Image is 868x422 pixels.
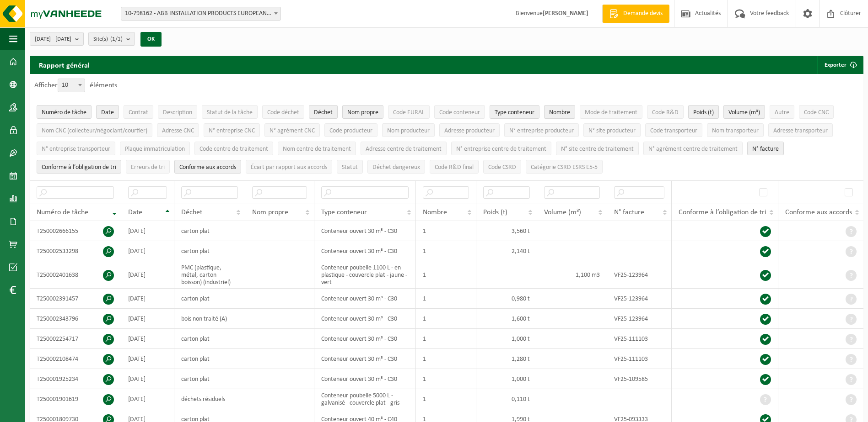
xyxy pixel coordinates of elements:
[712,127,759,134] span: Nom transporteur
[42,146,110,153] span: N° entreprise transporteur
[607,329,672,349] td: VF25-111103
[324,123,377,137] button: Code producteurCode producteur: Activate to sort
[174,369,245,389] td: carton plat
[30,56,99,74] h2: Rapport général
[688,105,719,119] button: Poids (t)Poids (t): Activate to sort
[163,109,192,116] span: Description
[723,105,765,119] button: Volume (m³)Volume (m³): Activate to sort
[773,127,828,134] span: Adresse transporteur
[309,105,338,119] button: DéchetDéchet: Activate to sort
[366,146,442,153] span: Adresse centre de traitement
[476,329,537,349] td: 1,000 t
[652,109,679,116] span: Code R&D
[416,349,476,369] td: 1
[416,261,476,289] td: 1
[543,10,588,17] strong: [PERSON_NAME]
[30,289,121,309] td: T250002391457
[372,164,420,171] span: Déchet dangereux
[393,109,425,116] span: Code EURAL
[647,105,684,119] button: Code R&DCode R&amp;D: Activate to sort
[42,164,116,171] span: Conforme à l’obligation de tri
[544,105,575,119] button: NombreNombre: Activate to sort
[607,369,672,389] td: VF25-109585
[650,127,697,134] span: Code transporteur
[556,142,639,155] button: N° site centre de traitementN° site centre de traitement: Activate to sort
[314,221,416,241] td: Conteneur ouvert 30 m³ - C30
[439,123,500,137] button: Adresse producteurAdresse producteur: Activate to sort
[707,123,764,137] button: Nom transporteurNom transporteur: Activate to sort
[321,209,367,216] span: Type conteneur
[329,127,372,134] span: Code producteur
[204,123,260,137] button: N° entreprise CNCN° entreprise CNC: Activate to sort
[585,109,637,116] span: Mode de traitement
[430,160,479,174] button: Code R&D finalCode R&amp;D final: Activate to sort
[416,309,476,329] td: 1
[37,105,92,119] button: Numéro de tâcheNuméro de tâche: Activate to remove sorting
[314,329,416,349] td: Conteneur ouvert 30 m³ - C30
[382,123,435,137] button: Nom producteurNom producteur: Activate to sort
[645,123,702,137] button: Code transporteurCode transporteur: Activate to sort
[476,309,537,329] td: 1,600 t
[439,109,480,116] span: Code conteneur
[509,127,574,134] span: N° entreprise producteur
[121,221,174,241] td: [DATE]
[264,123,320,137] button: N° agrément CNCN° agrément CNC: Activate to sort
[121,309,174,329] td: [DATE]
[549,109,570,116] span: Nombre
[580,105,642,119] button: Mode de traitementMode de traitement: Activate to sort
[37,123,152,137] button: Nom CNC (collecteur/négociant/courtier)Nom CNC (collecteur/négociant/courtier): Activate to sort
[314,349,416,369] td: Conteneur ouvert 30 m³ - C30
[129,109,148,116] span: Contrat
[58,79,85,92] span: 10
[110,36,123,42] count: (1/1)
[588,127,636,134] span: N° site producteur
[583,123,641,137] button: N° site producteurN° site producteur : Activate to sort
[37,160,121,174] button: Conforme à l’obligation de tri : Activate to sort
[37,142,115,155] button: N° entreprise transporteurN° entreprise transporteur: Activate to sort
[387,127,430,134] span: Nom producteur
[614,209,644,216] span: N° facture
[416,241,476,261] td: 1
[30,241,121,261] td: T250002533298
[42,109,86,116] span: Numéro de tâche
[267,109,299,116] span: Code déchet
[101,109,114,116] span: Date
[476,221,537,241] td: 3,560 t
[174,261,245,289] td: PMC (plastique, métal, carton boisson) (industriel)
[416,221,476,241] td: 1
[35,32,71,46] span: [DATE] - [DATE]
[30,309,121,329] td: T250002343796
[423,209,447,216] span: Nombre
[174,329,245,349] td: carton plat
[728,109,760,116] span: Volume (m³)
[817,56,863,74] button: Exporter
[490,105,539,119] button: Type conteneurType conteneur: Activate to sort
[337,160,363,174] button: StatutStatut: Activate to sort
[124,105,153,119] button: ContratContrat: Activate to sort
[314,309,416,329] td: Conteneur ouvert 30 m³ - C30
[434,105,485,119] button: Code conteneurCode conteneur: Activate to sort
[125,146,185,153] span: Plaque immatriculation
[367,160,425,174] button: Déchet dangereux : Activate to sort
[121,349,174,369] td: [DATE]
[544,209,581,216] span: Volume (m³)
[121,7,280,20] span: 10-798162 - ABB INSTALLATION PRODUCTS EUROPEAN CENTRE SA - HOUDENG-GOEGNIES
[679,209,766,216] span: Conforme à l’obligation de tri
[804,109,829,116] span: Code CNC
[451,142,551,155] button: N° entreprise centre de traitementN° entreprise centre de traitement: Activate to sort
[157,123,199,137] button: Adresse CNCAdresse CNC: Activate to sort
[416,329,476,349] td: 1
[416,389,476,409] td: 1
[488,164,516,171] span: Code CSRD
[131,164,165,171] span: Erreurs de tri
[476,369,537,389] td: 1,000 t
[747,142,784,155] button: N° factureN° facture: Activate to sort
[252,209,288,216] span: Nom propre
[561,146,634,153] span: N° site centre de traitement
[643,142,743,155] button: N° agrément centre de traitementN° agrément centre de traitement: Activate to sort
[476,349,537,369] td: 1,280 t
[361,142,447,155] button: Adresse centre de traitementAdresse centre de traitement: Activate to sort
[607,309,672,329] td: VF25-123964
[693,109,714,116] span: Poids (t)
[456,146,546,153] span: N° entreprise centre de traitement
